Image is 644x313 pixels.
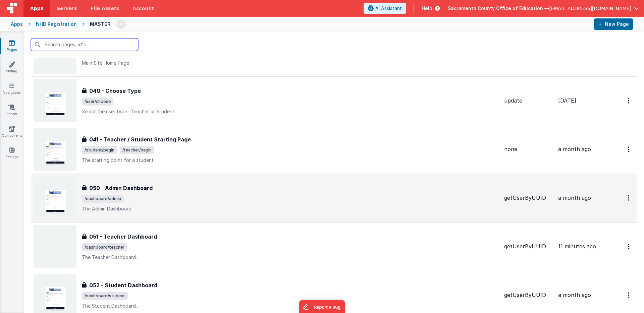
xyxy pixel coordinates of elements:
[448,5,639,12] button: Sacramento County Office of Education — [EMAIL_ADDRESS][DOMAIN_NAME]
[448,5,549,12] span: Sacramento County Office of Education —
[91,5,119,12] span: File Assets
[504,145,553,153] div: none
[82,195,124,203] span: /dashboard/admin
[624,288,635,302] button: Options
[504,291,553,299] div: getUserByUUID
[624,142,635,156] button: Options
[82,205,499,212] p: The Admin Dashboard.
[11,21,23,27] div: Apps
[82,98,113,106] span: /user/choose
[558,97,576,104] span: [DATE]
[364,3,406,14] button: AI Assistant
[89,233,157,241] h3: 051 - Teacher Dashboard
[558,243,596,250] span: 11 minutes ago
[30,5,43,12] span: Apps
[82,108,499,115] p: Select the user type : Teacher or Student
[558,146,591,152] span: a month ago
[89,184,153,192] h3: 050 - Admin Dashboard
[504,194,553,202] div: getUserByUUID
[116,19,126,29] img: 3aae05562012a16e32320df8a0cd8a1d
[82,292,128,300] span: /dashboard/student
[89,135,191,143] h3: 041 - Teacher / Student Starting Page
[90,21,111,27] div: MASTER
[624,94,635,108] button: Options
[89,87,141,95] h3: 040 - Choose Type
[594,18,633,30] button: New Page
[82,146,117,154] span: /student/begin
[624,240,635,253] button: Options
[504,97,553,105] div: update
[89,281,157,289] h3: 052 - Student Dashboard
[375,5,402,12] span: AI Assistant
[82,60,499,66] p: Main Site Home Page
[549,5,631,12] span: [EMAIL_ADDRESS][DOMAIN_NAME]
[558,194,591,201] span: a month ago
[82,303,499,309] p: The Student Dashboard.
[504,243,553,250] div: getUserByUUID
[31,38,138,51] input: Search pages, id's ...
[624,191,635,205] button: Options
[57,5,77,12] span: Servers
[82,243,127,251] span: /dashboard/teacher
[82,157,499,164] p: The starting point for a student
[36,21,77,27] div: NHD Registration
[82,254,499,261] p: The Teacher Dashboard.
[120,146,154,154] span: /teacher/begin
[422,5,432,12] span: Help
[558,292,591,298] span: a month ago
